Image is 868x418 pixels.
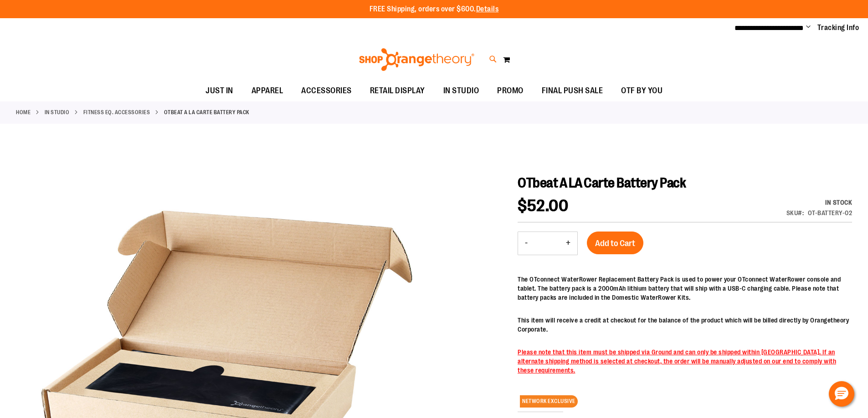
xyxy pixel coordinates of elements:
[542,81,603,101] span: FINAL PUSH SALE
[595,238,635,248] span: Add to Cart
[164,108,249,116] strong: OTbeat A LA Carte Battery Pack
[518,348,836,374] span: Please note that this item must be shipped via Ground and can only be shipped within [GEOGRAPHIC_...
[829,381,854,407] button: Hello, have a question? Let’s chat.
[205,81,233,101] span: JUST IN
[16,108,31,116] a: Home
[518,316,852,334] p: This item will receive a credit at checkout for the balance of the product which will be billed d...
[443,81,479,101] span: IN STUDIO
[83,108,150,116] a: Fitness Eq. Accessories
[612,81,672,101] a: OTF BY YOU
[361,81,434,101] a: RETAIL DISPLAY
[808,208,853,217] div: OT-BATTERY-02
[559,232,577,255] button: Increase product quantity
[533,81,612,101] a: FINAL PUSH SALE
[292,81,361,101] a: ACCESSORIES
[786,209,804,217] strong: SKU
[434,81,488,101] a: IN STUDIO
[518,175,686,191] span: OTbeat A LA Carte Battery Pack
[518,232,534,255] button: Decrease product quantity
[621,81,663,101] span: OTF BY YOU
[370,81,425,101] span: RETAIL DISPLAY
[196,81,242,101] a: JUST IN
[520,395,578,408] span: NETWORK EXCLUSIVE
[252,81,283,101] span: APPAREL
[488,81,533,101] a: PROMO
[817,23,859,33] a: Tracking Info
[242,81,293,101] a: APPAREL
[534,232,559,254] input: Product quantity
[497,81,524,101] span: PROMO
[587,232,643,254] button: Add to Cart
[806,23,811,32] button: Account menu
[825,199,852,206] span: In stock
[518,275,852,302] p: The OTconnect WaterRower Replacement Battery Pack is used to power your OTconnect WaterRower cons...
[476,5,499,13] a: Details
[518,196,568,215] span: $52.00
[45,108,70,116] a: IN STUDIO
[358,48,476,71] img: Shop Orangetheory
[786,198,853,207] div: Availability
[370,4,499,15] p: FREE Shipping, orders over $600.
[301,81,352,101] span: ACCESSORIES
